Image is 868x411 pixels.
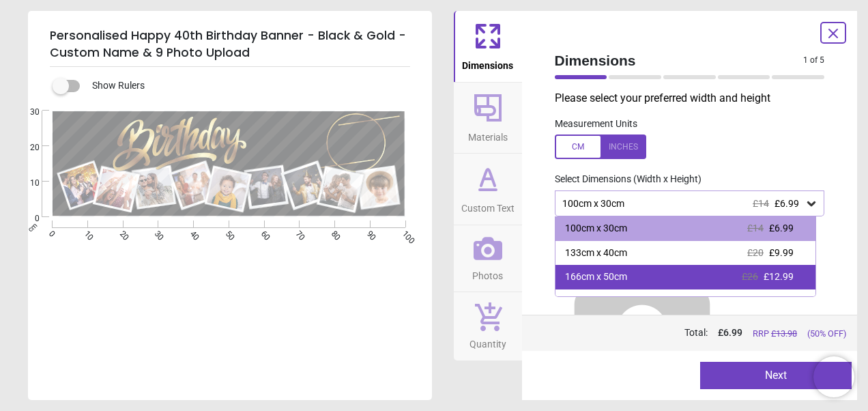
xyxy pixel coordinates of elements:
span: £14 [753,198,769,209]
div: Show Rulers [61,78,432,94]
span: £6.99 [769,223,794,233]
span: £20 [747,247,764,258]
span: 1 of 5 [803,55,824,66]
button: Materials [454,83,522,154]
button: Next [700,362,852,389]
button: Dimensions [454,11,522,82]
div: 200cm x 60cm [565,295,627,309]
span: £26 [742,271,758,282]
span: £ [718,326,742,340]
div: 166cm x 50cm [565,270,627,284]
span: Dimensions [462,53,513,73]
span: 10 [14,178,40,189]
span: Dimensions [555,51,804,70]
span: £6.99 [775,198,799,209]
span: 30 [14,107,40,118]
span: £34 [742,296,758,307]
span: £9.99 [769,247,794,258]
button: Quantity [454,292,522,360]
span: £14 [747,223,764,233]
div: Total: [553,326,847,340]
label: Measurement Units [555,117,637,131]
span: RRP [753,328,797,340]
button: Custom Text [454,154,522,225]
span: cm [27,221,39,233]
span: £12.99 [764,271,794,282]
button: Photos [454,225,522,292]
p: Please select your preferred width and height [555,91,836,106]
span: 20 [14,142,40,154]
span: Custom Text [461,195,515,216]
span: Photos [472,263,503,283]
span: £ 13.98 [771,328,797,339]
span: 0 [14,213,40,225]
div: 100cm x 30cm [561,198,805,210]
span: (50% OFF) [807,328,846,340]
span: 6.99 [723,327,742,338]
div: 100cm x 30cm [565,222,627,236]
label: Select Dimensions (Width x Height) [544,173,701,186]
span: Materials [468,124,508,145]
iframe: Brevo live chat [813,356,854,397]
h5: Personalised Happy 40th Birthday Banner - Black & Gold - Custom Name & 9 Photo Upload [50,22,410,67]
div: 133cm x 40cm [565,246,627,260]
span: £16.99 [764,296,794,307]
span: Quantity [469,331,506,352]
